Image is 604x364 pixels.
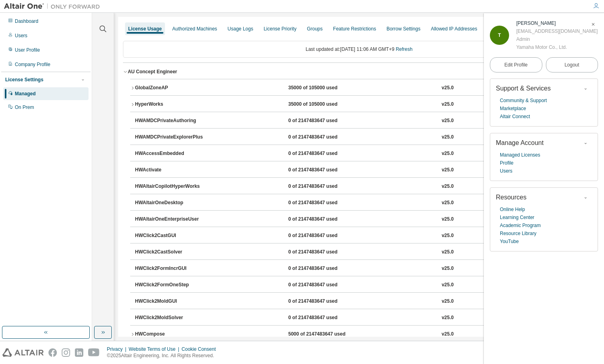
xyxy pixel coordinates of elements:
[15,104,34,111] div: On Prem
[500,221,541,229] a: Academic Program
[288,298,360,305] div: 0 of 2147483647 used
[135,134,207,141] div: HWAMDCPrivateExplorerPlus
[516,27,598,35] div: [EMAIL_ADDRESS][DOMAIN_NAME]
[442,199,454,207] div: v25.0
[130,96,588,113] button: HyperWorks35000 of 105000 usedv25.0Expire date:[DATE]
[128,68,177,75] div: AU Concept Engineer
[128,26,162,32] div: License Usage
[500,167,512,175] a: Users
[5,76,43,83] div: License Settings
[500,213,534,221] a: Learning Center
[15,18,38,24] div: Dashboard
[431,26,477,32] div: Allowed IP Addresses
[135,211,588,228] button: HWAltairOneEnterpriseUser0 of 2147483647 usedv25.0Expire date:[DATE]
[500,113,530,121] a: Altair Connect
[135,178,588,195] button: HWAltairCopilotHyperWorks0 of 2147483647 usedv25.0Expire date:[DATE]
[135,243,588,261] button: HWClick2CastSolver0 of 2147483647 usedv25.0Expire date:[DATE]
[288,282,360,289] div: 0 of 2147483647 used
[135,150,207,157] div: HWAccessEmbedded
[2,348,44,357] img: altair_logo.svg
[264,26,296,32] div: License Priority
[75,348,83,357] img: linkedin.svg
[442,331,454,338] div: v25.0
[442,249,454,256] div: v25.0
[135,183,207,190] div: HWAltairCopilotHyperWorks
[516,35,598,43] div: Admin
[442,167,454,174] div: v25.0
[288,183,360,190] div: 0 of 2147483647 used
[496,194,526,201] span: Resources
[288,101,360,108] div: 35000 of 105000 used
[107,346,129,352] div: Privacy
[4,2,104,10] img: Altair One
[500,97,547,105] a: Community & Support
[442,216,454,223] div: v25.0
[135,101,207,108] div: HyperWorks
[288,265,360,272] div: 0 of 2147483647 used
[442,134,454,141] div: v25.0
[62,348,70,357] img: instagram.svg
[288,167,360,174] div: 0 of 2147483647 used
[496,139,544,146] span: Manage Account
[135,260,588,278] button: HWClick2FormIncrGUI0 of 2147483647 usedv25.0Expire date:[DATE]
[442,84,454,92] div: v25.0
[442,282,454,289] div: v25.0
[564,61,579,69] span: Logout
[442,150,454,157] div: v25.0
[135,117,207,125] div: HWAMDCPrivateAuthoring
[442,183,454,190] div: v25.0
[135,298,207,305] div: HWClick2MoldGUI
[130,79,588,97] button: GlobalZoneAP35000 of 105000 usedv25.0Expire date:[DATE]
[172,26,217,32] div: Authorized Machines
[442,314,454,322] div: v25.0
[123,63,595,80] button: AU Concept EngineerLicense ID: 147285
[123,41,595,58] div: Last updated at: [DATE] 11:06 AM GMT+9
[135,84,207,92] div: GlobalZoneAP
[135,167,207,174] div: HWActivate
[500,237,519,245] a: YouTube
[228,26,253,32] div: Usage Logs
[129,346,181,352] div: Website Terms of Use
[500,151,540,159] a: Managed Licenses
[135,331,207,338] div: HWCompose
[135,276,588,294] button: HWClick2FormOneStep0 of 2147483647 usedv25.0Expire date:[DATE]
[135,265,207,272] div: HWClick2FormIncrGUI
[396,46,413,52] a: Refresh
[516,43,598,51] div: Yamaha Motor Co., Ltd.
[135,232,207,239] div: HWClick2CastGUI
[15,32,27,39] div: Users
[500,105,526,113] a: Marketplace
[498,32,501,38] span: T
[442,232,454,239] div: v25.0
[307,26,322,32] div: Groups
[135,129,588,146] button: HWAMDCPrivateExplorerPlus0 of 2147483647 usedv25.0Expire date:[DATE]
[333,26,376,32] div: Feature Restrictions
[496,85,551,92] span: Support & Services
[135,216,207,223] div: HWAltairOneEnterpriseUser
[15,90,36,97] div: Managed
[500,229,536,237] a: Resource Library
[387,26,421,32] div: Borrow Settings
[135,249,207,256] div: HWClick2CastSolver
[288,199,360,207] div: 0 of 2147483647 used
[288,84,360,92] div: 35000 of 105000 used
[500,159,513,167] a: Profile
[135,309,588,327] button: HWClick2MoldSolver0 of 2147483647 usedv25.0Expire date:[DATE]
[181,346,220,352] div: Cookie Consent
[48,348,57,357] img: facebook.svg
[442,298,454,305] div: v25.0
[442,117,454,125] div: v25.0
[135,227,588,245] button: HWClick2CastGUI0 of 2147483647 usedv25.0Expire date:[DATE]
[288,150,360,157] div: 0 of 2147483647 used
[135,282,207,289] div: HWClick2FormOneStep
[135,314,207,322] div: HWClick2MoldSolver
[288,314,360,322] div: 0 of 2147483647 used
[288,117,360,125] div: 0 of 2147483647 used
[442,265,454,272] div: v25.0
[15,61,50,68] div: Company Profile
[288,331,360,338] div: 5000 of 2147483647 used
[107,352,221,359] p: © 2025 Altair Engineering, Inc. All Rights Reserved.
[546,57,598,72] button: Logout
[504,62,527,68] span: Edit Profile
[442,101,454,108] div: v25.0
